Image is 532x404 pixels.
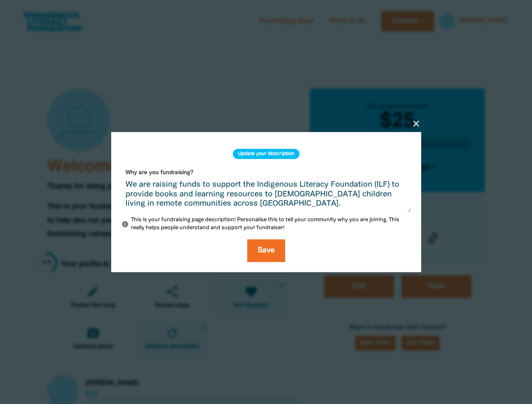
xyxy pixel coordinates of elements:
h2: Update your description [233,149,299,159]
button: close [411,119,421,129]
p: This is your fundraising page description! Personalise this to tell your community why you are jo... [121,216,411,232]
button: Save [247,239,285,262]
i: info [121,221,129,228]
textarea: We are raising funds to support the Indigenous Literacy Foundation (ILF) to provide books and lea... [121,181,411,212]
